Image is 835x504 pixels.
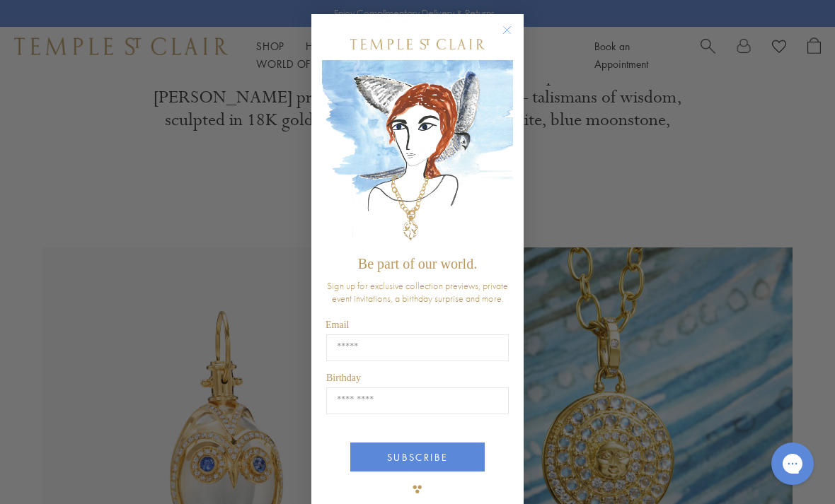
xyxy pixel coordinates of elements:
button: SUBSCRIBE [350,443,485,471]
span: Birthday [326,373,361,383]
img: c4a9eb12-d91a-4d4a-8ee0-386386f4f338.jpeg [322,60,513,249]
span: Sign up for exclusive collection previews, private event invitations, a birthday surprise and more. [327,279,508,305]
input: Email [326,334,509,361]
iframe: Gorgias live chat messenger [764,438,821,490]
span: Be part of our world. [358,256,477,271]
img: Temple St. Clair [350,39,485,49]
span: Email [326,320,349,330]
button: Close dialog [505,28,523,46]
img: TSC [403,475,432,503]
